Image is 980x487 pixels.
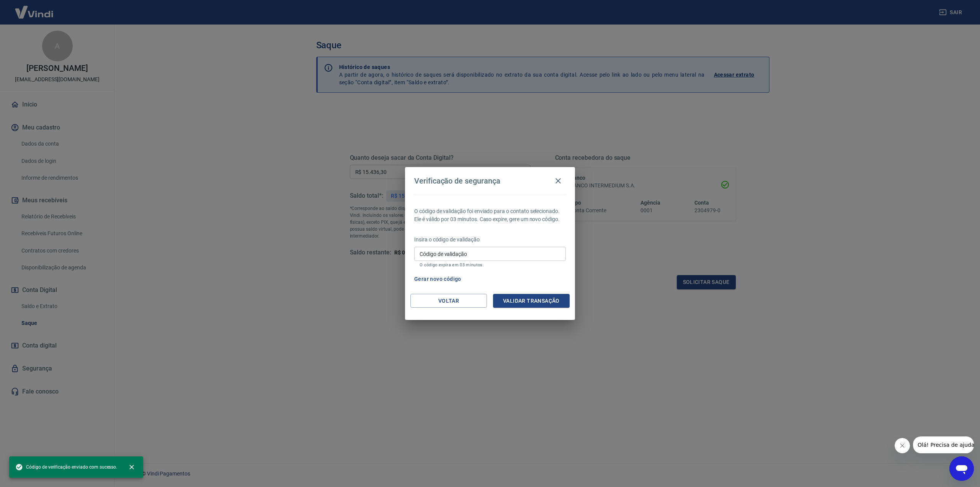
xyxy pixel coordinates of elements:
span: Olá! Precisa de ajuda? [5,5,64,11]
iframe: Message from company [913,436,974,453]
p: O código de validação foi enviado para o contato selecionado. Ele é válido por 03 minutos. Caso e... [414,207,566,223]
h4: Verificação de segurança [414,176,500,185]
p: Insira o código de validação [414,236,566,244]
button: Gerar novo código [411,272,464,286]
button: close [123,459,140,476]
iframe: Button to launch messaging window [949,456,974,481]
p: O código expira em 03 minutos. [420,262,560,267]
iframe: Close message [895,438,910,453]
button: Validar transação [493,294,570,308]
span: Código de verificação enviado com sucesso. [15,463,117,471]
button: Voltar [410,294,487,308]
